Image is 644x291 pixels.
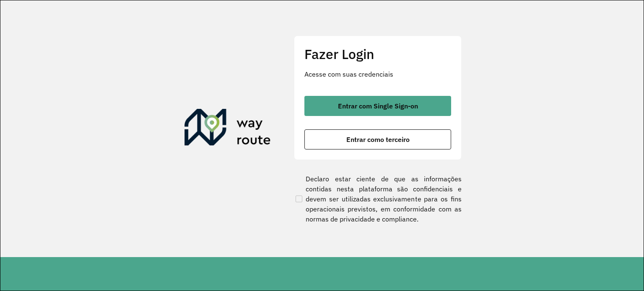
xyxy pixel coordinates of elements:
button: button [304,96,451,116]
p: Acesse com suas credenciais [304,69,451,79]
button: button [304,129,451,149]
h2: Fazer Login [304,46,451,62]
span: Entrar com Single Sign-on [338,103,418,109]
span: Entrar como terceiro [346,136,410,143]
img: Roteirizador AmbevTech [184,109,271,149]
label: Declaro estar ciente de que as informações contidas nesta plataforma são confidenciais e devem se... [294,174,462,224]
